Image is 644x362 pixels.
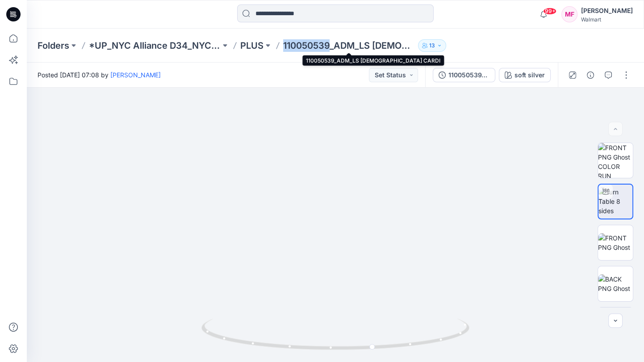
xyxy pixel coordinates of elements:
span: Posted [DATE] 07:08 by [38,70,161,80]
a: [PERSON_NAME] [110,71,161,79]
a: PLUS [240,39,263,52]
span: 99+ [543,8,556,15]
div: [PERSON_NAME] [581,5,633,16]
button: 110050539_ADM_LS [DEMOGRAPHIC_DATA] CARDI-9-5 [433,68,495,82]
p: 13 [429,41,435,51]
img: FRONT PNG Ghost [598,233,633,252]
img: Turn Table 8 sides [598,187,632,215]
button: Details [583,68,598,82]
a: Folders [38,39,69,52]
div: MF [561,6,577,22]
button: 13 [418,39,446,52]
img: FRONT PNG Ghost COLOR RUN [598,143,633,178]
div: soft silver [514,70,545,80]
button: soft silver [499,68,551,82]
img: BACK PNG Ghost [598,274,633,293]
a: *UP_NYC Alliance D34_NYC IN* [89,39,221,52]
img: eyJhbGciOiJIUzI1NiIsImtpZCI6IjAiLCJzbHQiOiJzZXMiLCJ0eXAiOiJKV1QifQ.eyJkYXRhIjp7InR5cGUiOiJzdG9yYW... [119,8,552,362]
div: 110050539_ADM_LS [DEMOGRAPHIC_DATA] CARDI-9-5 [448,70,489,80]
p: 110050539_ADM_LS [DEMOGRAPHIC_DATA] CARDI [283,39,415,52]
div: Walmart [581,16,633,23]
